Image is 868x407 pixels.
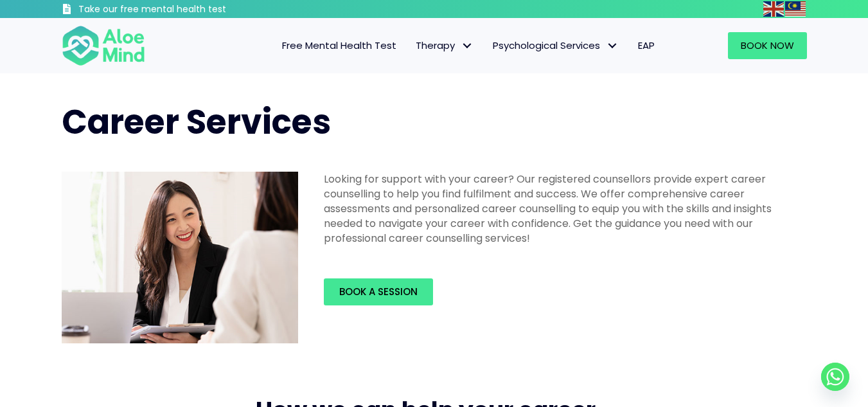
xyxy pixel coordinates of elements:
a: English [763,1,785,16]
a: Malay [785,1,807,16]
span: Therapy: submenu [458,37,477,55]
p: Looking for support with your career? Our registered counsellors provide expert career counsellin... [324,172,799,246]
a: Psychological ServicesPsychological Services: submenu [483,32,628,59]
span: EAP [638,39,655,52]
span: Psychological Services: submenu [603,37,622,55]
img: ms [785,1,806,17]
a: Whatsapp [821,363,849,391]
img: Career counselling [62,172,298,344]
a: TherapyTherapy: submenu [406,32,483,59]
span: Therapy [416,39,474,52]
a: Take our free mental health test [62,3,295,18]
h3: Take our free mental health test [78,3,295,16]
nav: Menu [162,32,664,59]
span: Psychological Services [493,39,619,52]
span: Book Now [741,39,794,52]
img: en [763,1,784,17]
span: Book a session [339,285,418,298]
span: Free Mental Health Test [282,39,396,52]
span: Career Services [62,98,331,145]
a: Book Now [728,32,807,59]
a: Free Mental Health Test [272,32,406,59]
img: Aloe mind Logo [62,24,145,67]
a: Book a session [324,278,433,305]
a: EAP [628,32,664,59]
